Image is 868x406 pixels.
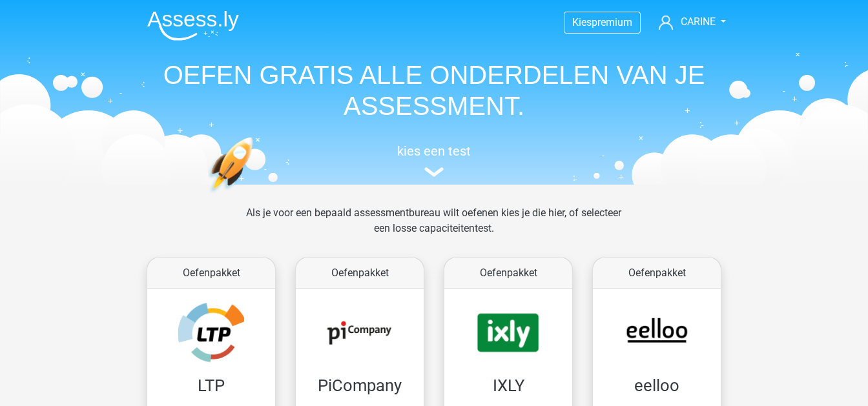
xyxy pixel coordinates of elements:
img: assessment [424,167,444,177]
span: CARINE [681,15,716,28]
div: Als je voor een bepaald assessmentbureau wilt oefenen kies je die hier, of selecteer een losse ca... [236,205,632,252]
h1: OEFEN GRATIS ALLE ONDERDELEN VAN JE ASSESSMENT. [137,59,731,121]
img: oefenen [208,137,303,254]
a: Kiespremium [564,14,640,31]
h5: kies een test [137,143,731,159]
img: Assessly [147,10,239,41]
span: premium [592,16,632,28]
span: Kies [572,16,592,28]
a: kies een test [137,143,731,178]
a: CARINE [654,14,731,30]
